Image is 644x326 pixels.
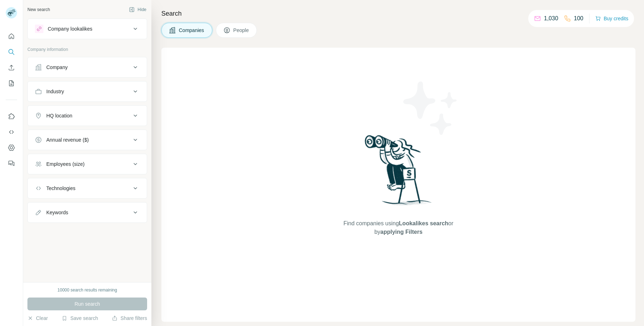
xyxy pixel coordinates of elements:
button: Use Surfe API [6,126,17,138]
div: Employees (size) [46,161,84,168]
img: Surfe Illustration - Stars [399,76,463,140]
span: Companies [179,27,205,34]
button: Buy credits [595,14,628,23]
p: Company information [27,46,147,53]
button: My lists [6,77,17,90]
button: Annual revenue ($) [28,131,147,148]
button: Quick start [6,30,17,43]
button: Feedback [6,157,17,170]
div: Annual revenue ($) [46,136,89,143]
button: HQ location [28,107,147,124]
button: Company lookalikes [28,20,147,37]
img: Surfe Illustration - Woman searching with binoculars [362,133,436,212]
span: People [233,27,250,34]
div: 10000 search results remaining [57,287,117,293]
div: Industry [46,88,64,95]
div: Technologies [46,185,76,192]
button: Company [28,59,147,76]
div: Company lookalikes [48,25,92,32]
button: Technologies [28,180,147,197]
p: 1,030 [544,14,558,23]
button: Employees (size) [28,156,147,173]
h4: Search [161,9,635,19]
button: Industry [28,83,147,100]
button: Search [6,46,17,58]
button: Dashboard [6,141,17,154]
span: Find companies using or by [341,219,455,236]
button: Share filters [112,315,147,322]
div: Company [46,64,68,71]
div: Keywords [46,209,68,216]
button: Save search [62,315,98,322]
button: Enrich CSV [6,61,17,74]
button: Clear [27,315,48,322]
button: Use Surfe on LinkedIn [6,110,17,123]
span: applying Filters [380,229,422,235]
p: 100 [574,14,583,23]
div: HQ location [46,112,72,119]
div: New search [27,6,50,13]
button: Hide [124,4,151,15]
span: Lookalikes search [399,220,448,226]
button: Keywords [28,204,147,221]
